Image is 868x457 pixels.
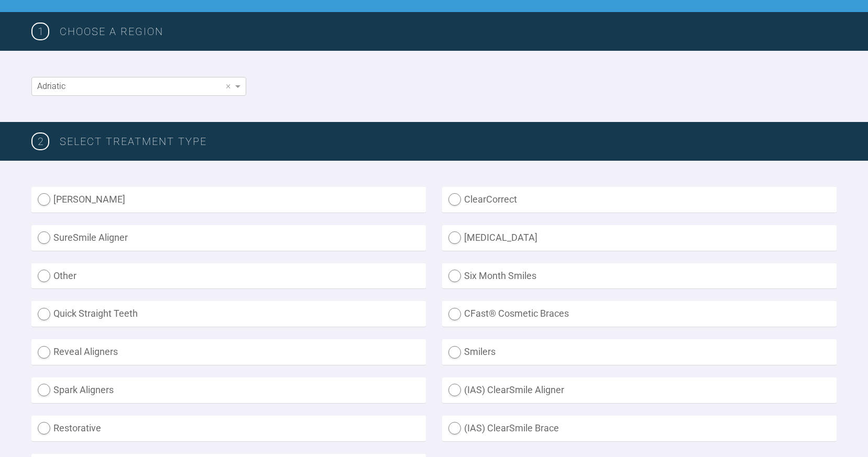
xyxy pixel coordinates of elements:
[31,301,426,327] label: Quick Straight Teeth
[60,23,837,40] h3: Choose a region
[442,416,837,441] label: (IAS) ClearSmile Brace
[442,263,837,289] label: Six Month Smiles
[226,81,230,91] span: ×
[442,301,837,327] label: CFast® Cosmetic Braces
[31,225,426,251] label: SureSmile Aligner
[31,416,426,441] label: Restorative
[37,81,65,91] span: Adriatic
[442,225,837,251] label: [MEDICAL_DATA]
[31,132,49,150] span: 2
[31,263,426,289] label: Other
[224,77,233,95] span: Clear value
[31,377,426,403] label: Spark Aligners
[442,339,837,365] label: Smilers
[60,133,837,150] h3: SELECT TREATMENT TYPE
[31,187,426,213] label: [PERSON_NAME]
[31,339,426,365] label: Reveal Aligners
[442,377,837,403] label: (IAS) ClearSmile Aligner
[442,187,837,213] label: ClearCorrect
[31,23,49,40] span: 1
